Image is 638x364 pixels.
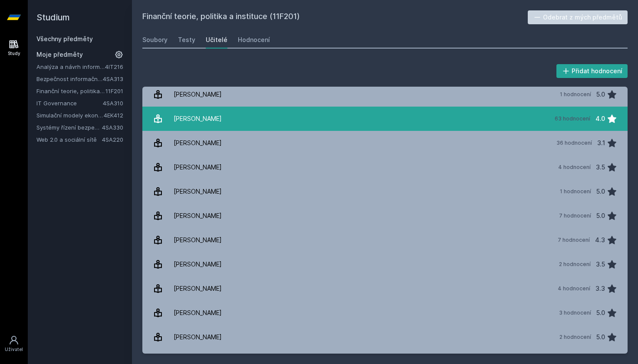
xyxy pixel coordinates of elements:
div: [PERSON_NAME] [174,110,222,127]
a: [PERSON_NAME] 4 hodnocení 3.5 [142,155,628,179]
a: Analýza a návrh informačních systémů [36,62,105,71]
a: Bezpečnost informačních systémů [36,75,103,83]
div: [PERSON_NAME] [174,86,222,103]
div: 4.3 [595,231,605,249]
a: [PERSON_NAME] 36 hodnocení 3.1 [142,131,628,155]
h2: Finanční teorie, politika a instituce (11F201) [142,10,528,24]
a: IT Governance [36,99,103,107]
span: Moje předměty [36,50,83,59]
div: 1 hodnocení [560,188,591,195]
a: Study [2,35,26,61]
a: 4SA330 [102,124,123,131]
div: 3.3 [595,280,605,297]
a: [PERSON_NAME] 4 hodnocení 3.3 [142,276,628,301]
a: Finanční teorie, politika a instituce [36,87,105,95]
a: Systémy řízení bezpečnostních událostí [36,123,102,132]
a: 4IT216 [105,63,123,70]
div: 3.5 [596,159,605,176]
div: [PERSON_NAME] [174,231,222,249]
div: Uživatel [5,346,23,353]
div: 4 hodnocení [558,285,590,292]
button: Odebrat z mých předmětů [528,10,628,24]
div: 4.0 [595,110,605,127]
div: 2 hodnocení [559,334,591,341]
a: [PERSON_NAME] 7 hodnocení 4.3 [142,228,628,252]
div: 5.0 [596,183,605,200]
div: 3 hodnocení [559,309,591,316]
div: 63 hodnocení [555,115,590,122]
a: 11F201 [105,88,123,94]
div: [PERSON_NAME] [174,159,222,176]
div: Hodnocení [238,36,270,44]
div: 36 hodnocení [556,140,592,146]
div: Testy [178,36,195,44]
div: 7 hodnocení [558,237,590,244]
a: Uživatel [2,331,26,357]
a: [PERSON_NAME] 1 hodnocení 5.0 [142,82,628,107]
div: 2 hodnocení [559,261,591,268]
div: [PERSON_NAME] [174,256,222,273]
button: Přidat hodnocení [556,64,628,78]
div: 4 hodnocení [558,164,591,171]
a: [PERSON_NAME] 1 hodnocení 5.0 [142,179,628,204]
a: 4SA220 [102,136,123,143]
a: Web 2.0 a sociální sítě [36,135,102,144]
a: Hodnocení [238,31,270,49]
div: 5.0 [596,304,605,322]
div: [PERSON_NAME] [174,328,222,346]
div: Study [8,50,20,57]
a: [PERSON_NAME] 63 hodnocení 4.0 [142,107,628,131]
div: [PERSON_NAME] [174,304,222,322]
div: 1 hodnocení [560,91,591,98]
a: Testy [178,31,195,49]
div: 5.0 [596,328,605,346]
div: 7 hodnocení [559,212,591,219]
div: 5.0 [596,207,605,224]
a: 4EK412 [104,112,123,119]
div: Učitelé [206,36,227,44]
div: [PERSON_NAME] [174,134,222,152]
a: [PERSON_NAME] 7 hodnocení 5.0 [142,204,628,228]
a: 4SA313 [103,75,123,82]
a: [PERSON_NAME] 2 hodnocení 5.0 [142,325,628,349]
div: 5.0 [596,86,605,103]
a: Simulační modely ekonomických procesů [36,111,104,120]
div: Soubory [142,36,168,44]
a: [PERSON_NAME] 2 hodnocení 3.5 [142,252,628,276]
div: [PERSON_NAME] [174,183,222,200]
a: Soubory [142,31,168,49]
a: 4SA310 [103,100,123,107]
div: 3.5 [596,256,605,273]
div: [PERSON_NAME] [174,280,222,297]
a: Učitelé [206,31,227,49]
div: 3.1 [597,134,605,152]
a: Všechny předměty [36,35,93,42]
a: [PERSON_NAME] 3 hodnocení 5.0 [142,301,628,325]
div: [PERSON_NAME] [174,207,222,224]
